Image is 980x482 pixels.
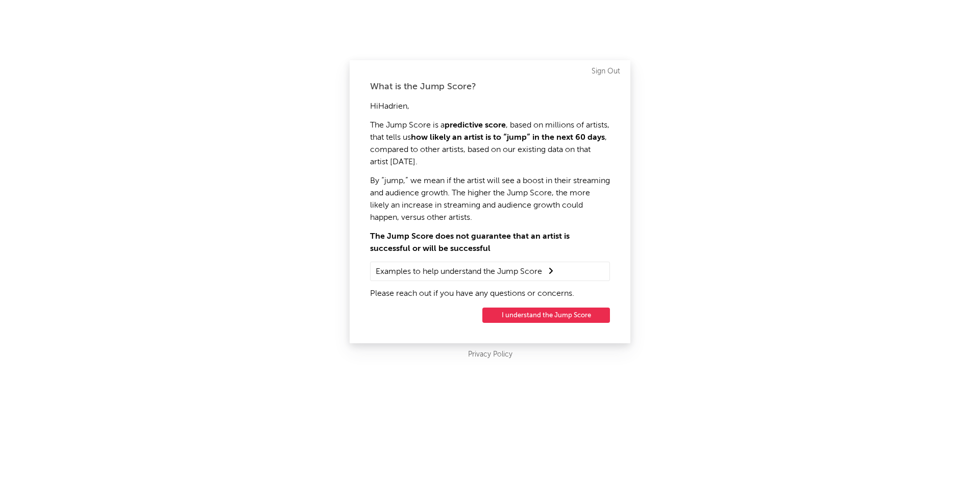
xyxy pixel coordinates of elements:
strong: The Jump Score does not guarantee that an artist is successful or will be successful [370,233,570,253]
a: Sign Out [592,65,620,78]
p: The Jump Score is a , based on millions of artists, that tells us , compared to other artists, ba... [370,119,610,168]
summary: Examples to help understand the Jump Score [376,265,604,278]
button: I understand the Jump Score [482,308,610,323]
p: Please reach out if you have any questions or concerns. [370,288,610,300]
a: Privacy Policy [468,348,512,361]
p: By “jump,” we mean if the artist will see a boost in their streaming and audience growth. The hig... [370,175,610,224]
div: What is the Jump Score? [370,81,610,93]
strong: how likely an artist is to “jump” in the next 60 days [411,134,605,142]
strong: predictive score [445,121,506,130]
p: Hi Hadrien , [370,100,610,113]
